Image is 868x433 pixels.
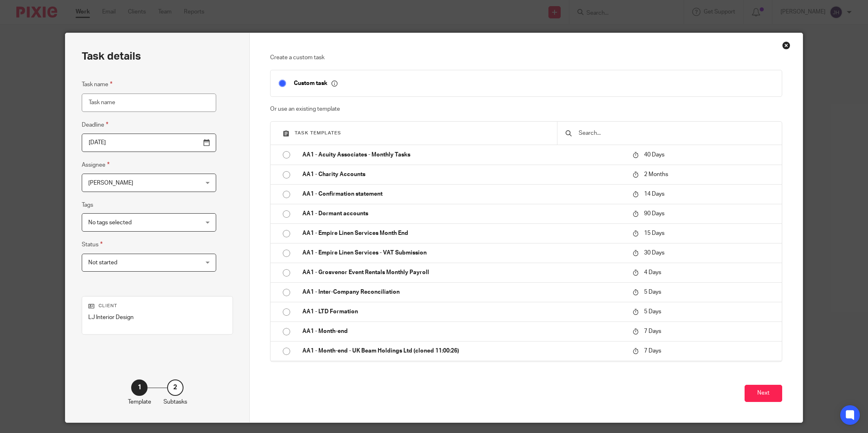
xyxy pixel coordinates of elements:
span: [PERSON_NAME] [88,180,133,186]
p: Custom task [294,80,338,87]
span: 15 Days [644,230,664,236]
p: AA1 - Acuity Associates - Monthly Tasks [302,151,624,159]
span: 90 Days [644,211,664,216]
span: 40 Days [644,152,664,158]
label: Tags [82,201,93,209]
input: Search... [578,129,773,138]
p: AA1 - Charity Accounts [302,170,624,179]
span: No tags selected [88,220,132,225]
label: Assignee [82,160,110,170]
label: Deadline [82,120,108,129]
p: Client [88,303,226,309]
p: AA1 - Dormant accounts [302,210,624,218]
h2: Task details [82,49,141,63]
div: 2 [167,379,183,396]
p: Create a custom task [270,54,782,62]
p: AA1 - Inter-Company Reconciliation [302,288,624,296]
label: Status [82,240,103,249]
p: AA1 - Empire Linen Services - VAT Submission [302,249,624,257]
p: AA1 - Month-end [302,327,624,335]
p: Subtasks [163,398,187,406]
p: AA1 - Confirmation statement [302,190,624,198]
span: 2 Months [644,172,668,177]
p: AA1 - Grosvenor Event Rentals Monthly Payroll [302,268,624,277]
input: Task name [82,94,216,112]
p: Template [128,398,151,406]
span: 4 Days [644,270,661,275]
p: AA1 - Empire Linen Services Month End [302,229,624,237]
span: 30 Days [644,250,664,256]
div: 1 [131,379,148,396]
p: AA1 - Month-end - UK Beam Holdings Ltd (cloned 11:00:26) [302,347,624,355]
span: 7 Days [644,328,661,334]
span: 5 Days [644,289,661,295]
p: Or use an existing template [270,105,782,113]
span: 14 Days [644,191,664,197]
span: 7 Days [644,348,661,354]
span: Not started [88,260,117,266]
span: 5 Days [644,309,661,315]
span: Task templates [295,131,341,135]
button: Next [745,385,782,402]
p: LJ Interior Design [88,313,226,321]
label: Task name [82,80,112,89]
p: AA1 - LTD Formation [302,308,624,316]
div: Close this dialog window [782,41,790,49]
input: Pick a date [82,134,216,152]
